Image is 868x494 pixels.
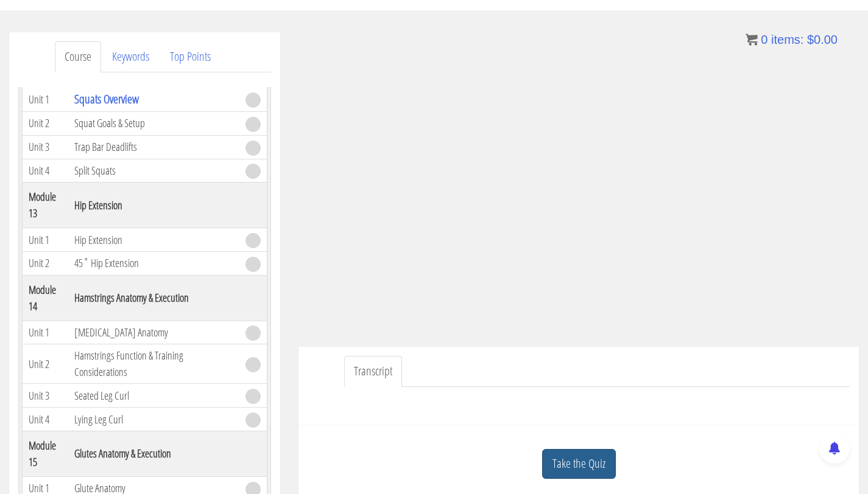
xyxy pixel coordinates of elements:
td: Unit 1 [23,87,68,112]
span: $ [807,33,814,46]
span: items: [771,33,803,46]
bdi: 0.00 [807,33,838,46]
th: Hip Extension [68,183,239,228]
th: Module 14 [23,275,68,321]
a: Take the Quiz [542,449,616,479]
td: Unit 4 [23,159,68,183]
td: Seated Leg Curl [68,384,239,408]
span: 0 [761,33,767,46]
td: 45˚ Hip Extension [68,252,239,276]
td: Hamstrings Function & Training Considerations [68,344,239,384]
a: Keywords [102,41,159,72]
td: Unit 4 [23,408,68,431]
img: icon11.png [746,33,758,46]
td: Unit 1 [23,321,68,344]
td: Unit 3 [23,384,68,408]
td: Split Squats [68,159,239,183]
td: Unit 2 [23,344,68,384]
a: Course [55,41,101,72]
th: Glutes Anatomy & Execution [68,431,239,476]
th: Module 13 [23,183,68,228]
td: Lying Leg Curl [68,408,239,431]
td: Squat Goals & Setup [68,112,239,136]
a: 0 items: $0.00 [746,33,838,46]
a: Top Points [160,41,221,72]
th: Hamstrings Anatomy & Execution [68,275,239,321]
td: Hip Extension [68,228,239,252]
td: Unit 2 [23,112,68,136]
td: [MEDICAL_DATA] Anatomy [68,321,239,344]
a: Transcript [344,356,402,387]
a: Squats Overview [74,91,139,107]
td: Unit 2 [23,252,68,276]
td: Unit 1 [23,228,68,252]
td: Trap Bar Deadlifts [68,135,239,159]
th: Module 15 [23,431,68,476]
td: Unit 3 [23,135,68,159]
